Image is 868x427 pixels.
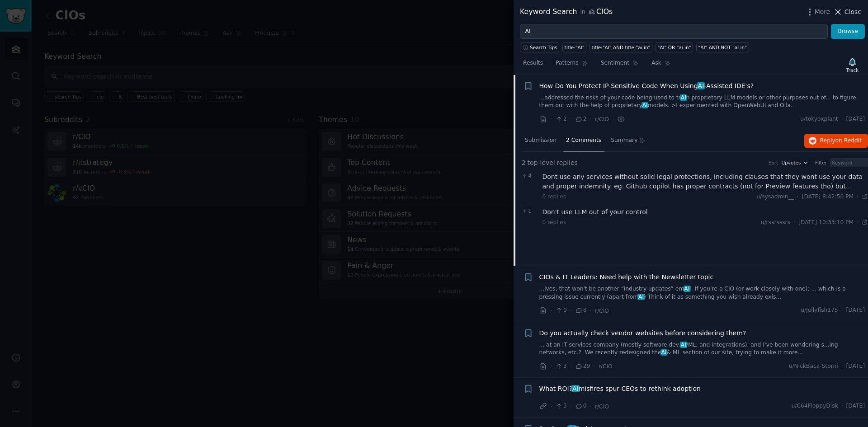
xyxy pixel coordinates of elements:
[660,349,668,356] span: AI
[522,172,538,180] span: 4
[552,56,591,75] a: Patterns
[793,219,795,227] span: ·
[841,115,843,123] span: ·
[566,136,601,145] span: 2 Comments
[841,402,843,410] span: ·
[539,341,865,357] a: ... at an IT services company (mostly software dev,AI/ML, and integrations), and I’ve been wonder...
[565,44,585,51] div: title:"AI"
[835,137,862,144] span: on Reddit
[792,402,838,410] span: u/C64FloppyDisk
[555,306,566,314] span: 0
[575,402,586,410] span: 0
[801,306,838,314] span: u/Jellyfish175
[590,114,592,124] span: ·
[550,361,552,371] span: ·
[520,6,613,18] div: Keyword Search CIOs
[698,44,747,51] div: "AI" AND NOT "ai in"
[599,363,613,370] span: r/CIO
[580,8,585,16] span: in
[571,385,579,392] span: AI
[595,404,609,410] span: r/CIO
[841,306,843,314] span: ·
[642,102,649,108] span: AI
[525,136,557,145] span: Submission
[550,306,552,315] span: ·
[539,94,865,110] a: ...addressed the risks of your code being used to trAIn proprietary LLM models or other purposes ...
[800,115,838,123] span: u/tokyoxplant
[830,158,868,167] input: Keyword
[575,115,586,123] span: 2
[598,56,642,75] a: Sentiment
[570,306,572,315] span: ·
[590,42,652,52] a: title:"AI" AND title:"ai in"
[804,134,868,148] button: Replyon Reddit
[857,193,859,201] span: ·
[846,115,865,123] span: [DATE]
[789,362,838,371] span: u/NickBaca-Storni
[833,7,862,17] button: Close
[769,160,778,166] div: Sort
[527,158,555,168] span: top-level
[539,81,754,91] a: How Do You Protect IP-Sensitive Code When UsingAI-Assisted IDE's?
[595,116,609,122] span: r/CIO
[520,56,546,75] a: Results
[857,219,859,227] span: ·
[797,193,799,201] span: ·
[846,306,865,314] span: [DATE]
[539,81,754,91] span: How Do You Protect IP-Sensitive Code When Using -Assisted IDE's?
[680,342,687,348] span: AI
[555,362,566,371] span: 3
[550,402,552,411] span: ·
[590,402,592,411] span: ·
[612,114,614,124] span: ·
[522,207,538,216] span: 1
[680,94,687,101] span: AI
[520,24,828,39] input: Try a keyword related to your business
[520,42,559,52] button: Search Tips
[522,158,526,168] span: 2
[575,362,590,371] span: 29
[820,137,862,145] span: Reply
[539,272,714,282] a: CIOs & IT Leaders: Need help with the Newsletter topic
[570,402,572,411] span: ·
[648,56,674,75] a: Ask
[601,59,629,67] span: Sentiment
[637,294,645,300] span: AI
[557,158,578,168] span: replies
[575,306,586,314] span: 8
[595,308,609,314] span: r/CIO
[843,56,862,75] button: Track
[539,285,865,301] a: ...ives, that won't be another “industry updates” emAIl. If you’re a CIO (or work closely with on...
[556,59,578,67] span: Patterns
[831,24,865,39] button: Browse
[798,219,854,227] span: [DATE] 10:33:10 PM
[781,160,801,166] span: Upvotes
[550,114,552,124] span: ·
[555,115,566,123] span: 2
[756,193,794,200] span: u/sysadmin__
[844,7,862,17] span: Close
[539,384,701,394] a: What ROI?AImisfires spur CEOs to rethink adoption
[651,59,661,67] span: Ask
[530,44,557,51] span: Search Tips
[593,361,595,371] span: ·
[590,306,592,315] span: ·
[696,42,749,52] a: "AI" AND NOT "ai in"
[656,42,693,52] a: "AI" OR "ai in"
[611,136,637,145] span: Summary
[815,160,827,166] div: Filter
[539,328,746,338] a: Do you actually check vendor websites before considering them?
[562,42,586,52] a: title:"AI"
[761,219,790,225] span: u/rssrsssrs
[805,7,830,17] button: More
[846,402,865,410] span: [DATE]
[684,286,691,292] span: AI
[539,384,701,394] span: What ROI? misfires spur CEOs to rethink adoption
[781,160,809,166] button: Upvotes
[697,82,705,89] span: AI
[523,59,543,67] span: Results
[555,402,566,410] span: 3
